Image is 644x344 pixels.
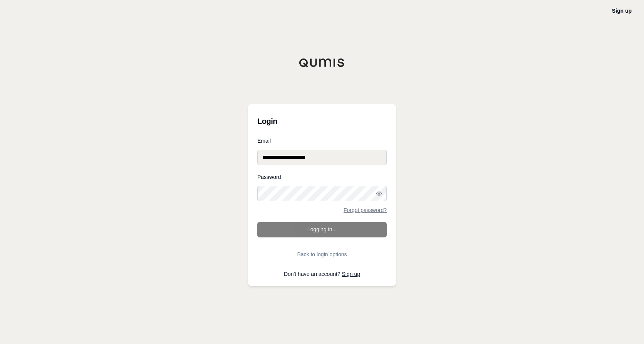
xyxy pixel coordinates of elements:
[257,114,387,129] h3: Login
[342,271,360,277] a: Sign up
[257,247,387,262] button: Back to login options
[299,58,345,67] img: Qumis
[257,138,387,144] label: Email
[257,174,387,180] label: Password
[257,271,387,277] p: Don't have an account?
[344,207,387,213] a: Forgot password?
[612,8,632,14] a: Sign up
